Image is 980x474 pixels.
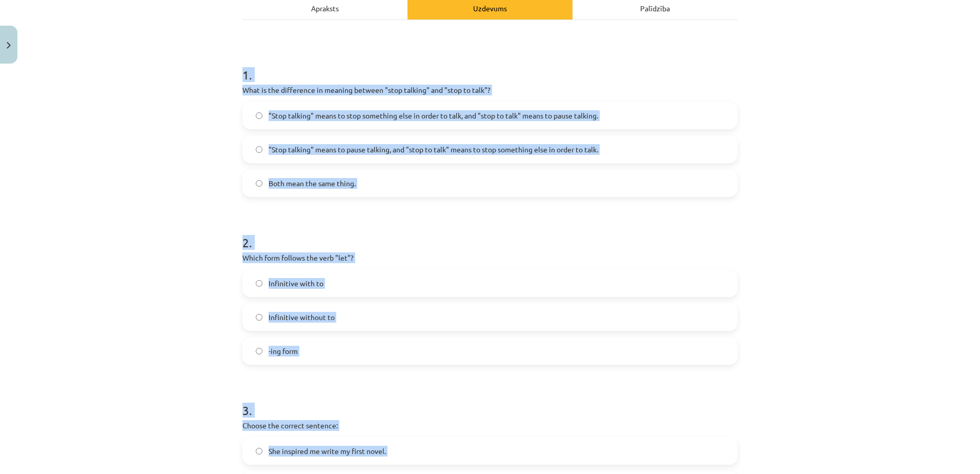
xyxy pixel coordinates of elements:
[256,314,262,321] input: Infinitive without to
[269,110,598,121] span: "Stop talking" means to stop something else in order to talk, and "stop to talk" means to pause t...
[256,448,262,455] input: She inspired me write my first novel.
[269,312,335,323] span: Infinitive without to
[256,280,262,287] input: Infinitive with to
[269,346,298,357] span: -ing form
[242,85,738,95] p: What is the difference in meaning between "stop talking" and "stop to talk"?
[7,42,11,49] img: icon-close-lesson-0947bae3869378f0d4975bcd49f059093ad1ed9edebbc8119c70593378902aed.svg
[269,446,386,457] span: She inspired me write my first novel.
[269,278,323,289] span: Infinitive with to
[256,348,262,354] input: -ing form
[256,146,262,153] input: "Stop talking" means to pause talking, and "stop to talk" means to stop something else in order t...
[256,112,262,119] input: "Stop talking" means to stop something else in order to talk, and "stop to talk" means to pause t...
[242,385,738,417] h1: 3 .
[242,218,738,249] h1: 2 .
[269,144,598,155] span: "Stop talking" means to pause talking, and "stop to talk" means to stop something else in order t...
[242,50,738,82] h1: 1 .
[242,420,738,431] p: Choose the correct sentence:
[242,252,738,263] p: Which form follows the verb "let"?
[269,178,356,189] span: Both mean the same thing.
[256,180,262,187] input: Both mean the same thing.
